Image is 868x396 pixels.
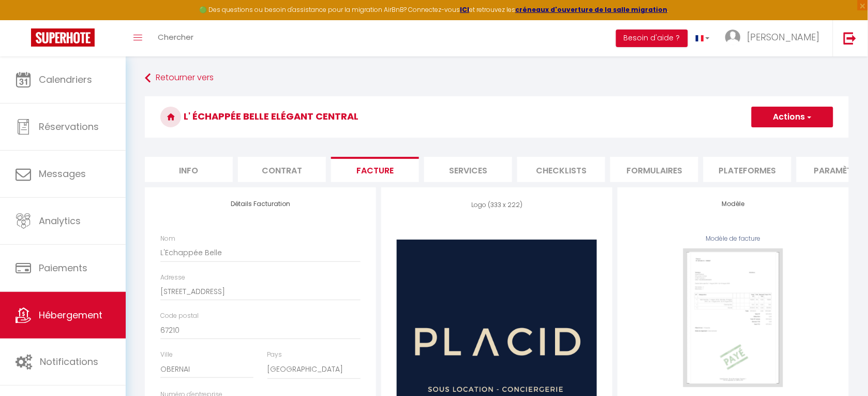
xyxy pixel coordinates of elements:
a: ... [PERSON_NAME] [717,20,833,56]
span: Réservations [39,120,99,133]
h4: Modèle [633,200,833,208]
a: Chercher [150,20,201,56]
li: Contrat [238,157,326,182]
button: Ouvrir le widget de chat LiveChat [8,4,39,35]
li: Formulaires [610,157,698,182]
span: [PERSON_NAME] [747,31,820,43]
h3: L' échappée Belle Elégant Central [145,96,849,138]
label: Logo [471,200,486,210]
span: Hébergement [39,309,102,321]
div: Modèle de facture [633,234,833,244]
li: Plateformes [704,157,791,182]
li: Facture [331,157,419,182]
li: Checklists [517,157,605,182]
span: Messages [39,167,86,180]
span: Analytics [39,214,81,227]
a: créneaux d'ouverture de la salle migration [516,5,668,14]
span: (333 x 222) [488,200,522,209]
button: Actions [752,107,833,127]
li: Info [145,157,233,182]
img: Super Booking [31,28,95,47]
img: template-invoice.png [683,248,783,387]
label: Code postal [160,311,199,321]
h4: Détails Facturation [160,200,361,208]
label: Adresse [160,273,185,283]
label: Pays [267,350,282,360]
span: Chercher [158,32,193,42]
img: ... [725,30,741,45]
img: logout [844,32,857,45]
a: ICI [460,5,470,14]
li: Services [424,157,512,182]
label: Nom [160,234,175,244]
label: Ville [160,350,173,360]
button: Besoin d'aide ? [616,30,688,47]
span: Calendriers [39,73,92,86]
span: Paiements [39,261,87,274]
span: Notifications [40,355,98,368]
a: Retourner vers [145,69,849,87]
